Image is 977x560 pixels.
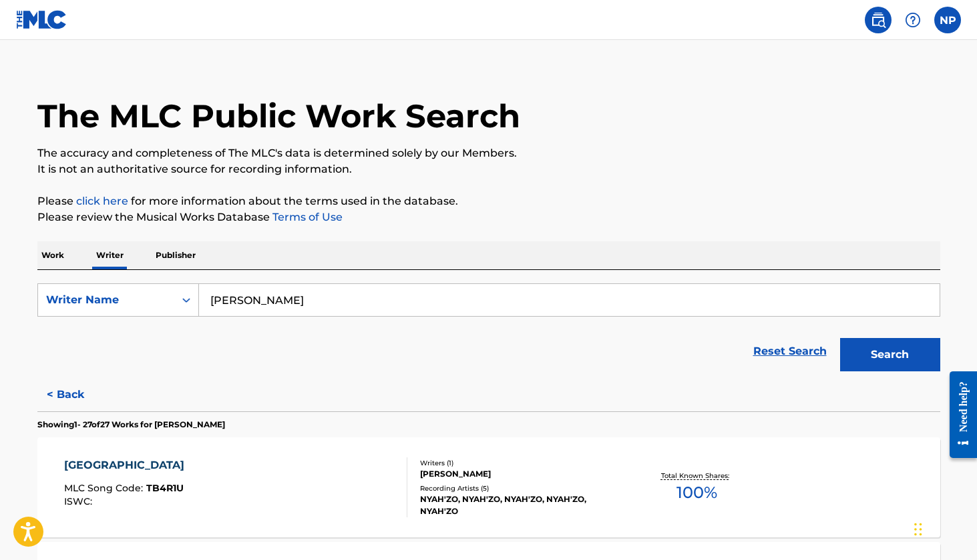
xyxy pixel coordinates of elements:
div: Writer Name [46,292,166,308]
p: Writer [92,241,128,269]
button: < Back [37,378,118,411]
p: Showing 1 - 27 of 27 Works for [PERSON_NAME] [37,419,225,431]
div: Recording Artists ( 5 ) [420,483,622,493]
span: 100 % [676,481,717,505]
p: The accuracy and completeness of The MLC's data is determined solely by our Members. [37,145,940,161]
a: Terms of Use [270,211,343,223]
button: Search [840,338,940,371]
div: Help [900,7,926,33]
p: Please for more information about the terms used in the database. [37,193,940,209]
div: [GEOGRAPHIC_DATA] [64,457,191,473]
span: ISWC : [64,495,95,507]
iframe: Chat Widget [910,496,977,560]
span: TB4R1U [146,482,184,494]
div: User Menu [934,7,961,33]
p: Publisher [152,241,200,269]
div: Drag [914,509,922,549]
p: Total Known Shares: [661,471,733,481]
form: Search Form [37,283,940,378]
div: Writers ( 1 ) [420,458,622,468]
a: Reset Search [747,337,833,366]
img: search [870,12,886,28]
p: Work [37,241,68,269]
iframe: Resource Center [940,360,977,470]
div: NYAH'ZO, NYAH'ZO, NYAH'ZO, NYAH'ZO, NYAH'ZO [420,493,622,517]
a: Public Search [865,7,892,33]
h1: The MLC Public Work Search [37,96,520,136]
a: [GEOGRAPHIC_DATA]MLC Song Code:TB4R1UISWC:Writers (1)[PERSON_NAME]Recording Artists (5)NYAH'ZO, N... [37,437,940,537]
span: MLC Song Code : [64,482,146,494]
p: Please review the Musical Works Database [37,209,940,225]
p: It is not an authoritative source for recording information. [37,161,940,177]
a: click here [76,195,128,207]
img: help [905,12,921,28]
img: MLC Logo [16,10,67,29]
div: [PERSON_NAME] [420,468,622,480]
